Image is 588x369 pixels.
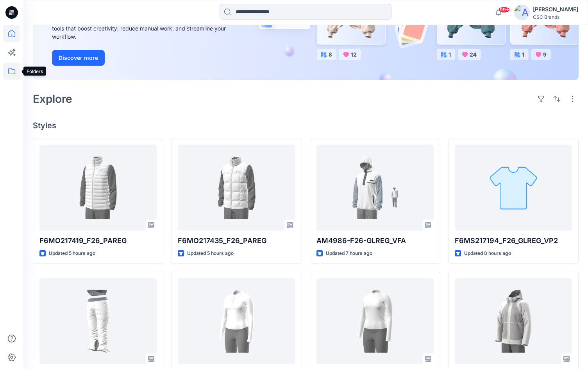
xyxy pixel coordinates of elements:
[39,278,157,364] a: F6WO217077_F26_PLSREG_VP1
[326,249,372,258] p: Updated 7 hours ago
[49,249,95,258] p: Updated 5 hours ago
[498,7,510,13] span: 99+
[316,235,434,246] p: AM4986-F26-GLREG_VFA
[455,145,572,231] a: F6MS217194_F26_GLREG_VP2
[455,235,572,246] p: F6MS217194_F26_GLREG_VP2
[52,50,228,66] a: Discover more
[39,145,157,231] a: F6MO217419_F26_PAREG
[455,278,572,364] a: F6MO217192_F26_GLREG
[533,14,578,20] div: CSC Brands
[316,278,434,364] a: F6WS217257_SW26W5193_FA26_GLPERF_VFA
[39,235,157,246] p: F6MO217419_F26_PAREG
[464,249,511,258] p: Updated 8 hours ago
[187,249,234,258] p: Updated 5 hours ago
[52,16,228,41] div: Explore ideas faster and recolor styles at scale with AI-powered tools that boost creativity, red...
[533,5,578,14] div: [PERSON_NAME]
[33,121,579,130] h4: Styles
[178,145,295,231] a: F6MO217435_F26_PAREG
[316,145,434,231] a: AM4986-F26-GLREG_VFA
[178,235,295,246] p: F6MO217435_F26_PAREG
[178,278,295,364] a: F6WS217256_SW26W5192_F26_GLPERF_VFA
[33,93,72,105] h2: Explore
[514,5,530,20] img: avatar
[52,50,105,66] button: Discover more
